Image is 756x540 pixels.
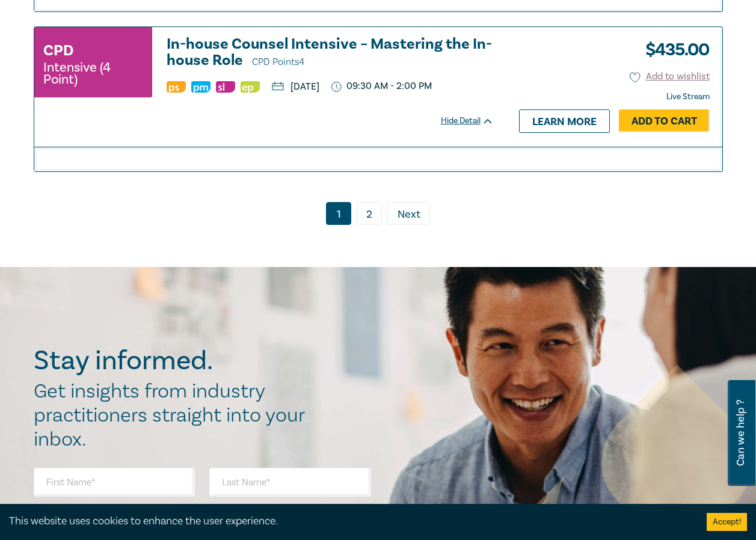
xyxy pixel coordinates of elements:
strong: Live Stream [666,91,710,102]
h3: In-house Counsel Intensive – Mastering the In-house Role [167,36,494,70]
span: Next [398,207,420,222]
a: Add to Cart [619,109,710,132]
div: This website uses cookies to enhance the user experience. [9,514,689,529]
h3: $ 435.00 [636,36,710,64]
span: CPD Points 4 [252,56,304,68]
a: In-house Counsel Intensive – Mastering the In-house Role CPD Points4 [167,36,494,70]
div: Hide Detail [441,115,507,127]
p: [DATE] [272,82,319,91]
button: Accept cookies [707,513,747,531]
img: Ethics & Professional Responsibility [241,81,260,93]
a: 2 [357,202,382,225]
h2: Stay informed. [34,345,318,376]
h2: Get insights from industry practitioners straight into your inbox. [34,379,318,452]
h3: CPD [43,40,73,61]
img: Substantive Law [216,81,235,93]
a: Next [387,202,430,225]
a: 1 [326,202,351,225]
input: First Name* [34,468,195,497]
button: Add to wishlist [630,70,710,84]
p: 09:30 AM - 2:00 PM [331,81,432,92]
small: Intensive (4 Point) [43,61,143,85]
input: Last Name* [209,468,371,497]
span: Can we help ? [735,387,746,479]
img: Practice Management & Business Skills [191,81,211,93]
a: Learn more [519,109,610,132]
img: Professional Skills [167,81,186,93]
